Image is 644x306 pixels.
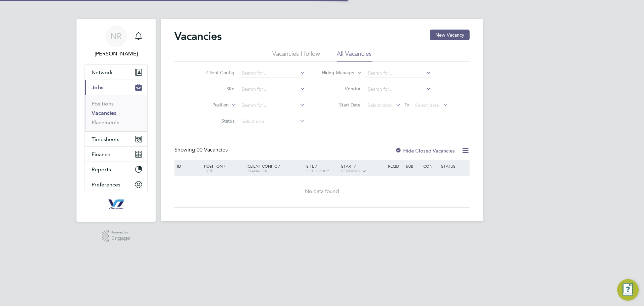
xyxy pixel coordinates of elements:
[337,50,372,62] li: All Vacancies
[85,26,148,58] a: NR[PERSON_NAME]
[92,69,113,76] span: Network
[174,146,229,154] div: Showing
[76,19,156,222] nav: Main navigation
[175,188,469,195] div: No data found
[365,69,431,78] input: Search for...
[239,85,305,94] input: Search for...
[305,160,340,176] div: Site /
[190,102,229,108] label: Position
[111,235,130,241] span: Engage
[92,119,119,126] a: Placements
[404,160,422,172] div: Sub
[92,100,114,107] a: Positions
[85,80,147,95] button: Jobs
[85,65,147,80] button: Network
[316,70,355,76] label: Hiring Manager
[306,168,329,173] span: Site Group
[92,110,116,116] a: Vacancies
[322,102,361,108] label: Start Date
[85,199,148,210] a: Go to home page
[204,168,213,173] span: Type
[85,95,147,131] div: Jobs
[246,160,305,176] div: Client Config /
[199,160,246,176] div: Position /
[92,151,110,158] span: Finance
[430,30,470,40] button: New Vacancy
[239,69,305,78] input: Search for...
[111,230,130,235] span: Powered by
[174,30,222,43] h2: Vacancies
[239,101,305,110] input: Search for...
[85,50,148,58] span: Natasha Raso
[102,230,130,243] a: Powered byEngage
[196,118,234,124] label: Status
[110,32,122,41] span: NR
[175,160,199,172] div: ID
[365,85,431,94] input: Search for...
[196,86,234,92] label: Site
[248,168,267,173] span: Manager
[85,132,147,146] button: Timesheets
[92,136,119,142] span: Timesheets
[368,102,392,108] span: Select date
[386,160,404,172] div: Reqd
[239,117,305,126] input: Select one
[341,168,360,173] span: Vendors
[322,86,361,92] label: Vendor
[422,160,439,172] div: Conf
[196,70,234,76] label: Client Config
[617,279,639,301] button: Engage Resource Center
[85,147,147,162] button: Finance
[402,100,411,109] span: To
[92,84,103,91] span: Jobs
[197,146,228,153] span: 00 Vacancies
[415,102,439,108] span: Select date
[395,147,455,154] label: Hide Closed Vacancies
[106,199,126,210] img: v7recruitment-logo-retina.png
[439,160,469,172] div: Status
[85,177,147,192] button: Preferences
[92,166,111,173] span: Reports
[272,50,320,62] li: Vacancies I follow
[92,181,120,188] span: Preferences
[85,162,147,177] button: Reports
[339,160,386,177] div: Start /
